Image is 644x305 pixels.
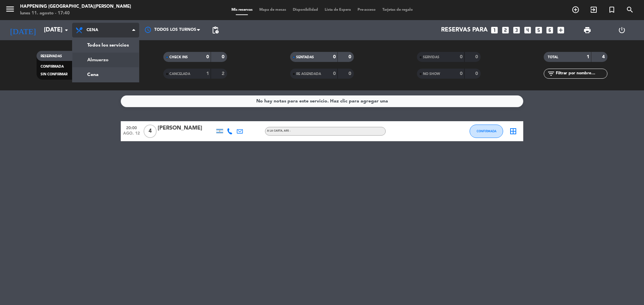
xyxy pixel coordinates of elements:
[296,72,321,76] span: RE AGENDADA
[626,6,634,14] i: search
[333,71,336,76] strong: 0
[158,124,215,133] div: [PERSON_NAME]
[169,72,190,76] span: CANCELADA
[20,3,131,10] div: Happening [GEOGRAPHIC_DATA][PERSON_NAME]
[256,97,388,105] div: No hay notas para este servicio. Haz clic para agregar una
[501,26,510,34] i: looks_two
[548,56,558,59] span: TOTAL
[470,125,503,138] button: CONFIRMADA
[256,8,289,12] span: Mapa de mesas
[475,55,479,59] strong: 0
[41,55,62,58] span: RESERVADAS
[423,72,440,76] span: NO SHOW
[5,4,15,14] i: menu
[545,26,554,34] i: looks_6
[206,71,209,76] strong: 1
[441,27,488,33] span: Reservas para
[512,26,521,34] i: looks_3
[123,131,140,139] span: ago. 12
[348,55,353,59] strong: 0
[289,8,321,12] span: Disponibilidad
[354,8,379,12] span: Pre-acceso
[534,26,543,34] i: looks_5
[618,26,626,34] i: power_settings_new
[547,70,555,78] i: filter_list
[602,55,606,59] strong: 4
[72,53,139,67] a: Almuerzo
[87,28,98,32] span: Cena
[460,55,463,59] strong: 0
[222,71,226,76] strong: 2
[296,56,314,59] span: SENTADAS
[604,20,639,40] div: LOG OUT
[321,8,354,12] span: Lista de Espera
[5,23,41,37] i: [DATE]
[282,130,290,132] span: , ARS -
[608,6,616,14] i: turned_in_not
[587,55,589,59] strong: 1
[348,71,353,76] strong: 0
[572,6,580,14] i: add_circle_outline
[5,4,15,16] button: menu
[379,8,416,12] span: Tarjetas de regalo
[144,125,157,138] span: 4
[169,56,188,59] span: CHECK INS
[556,26,565,34] i: add_box
[460,71,463,76] strong: 0
[72,67,139,82] a: Cena
[490,26,499,34] i: looks_one
[423,56,439,59] span: SERVIDAS
[509,127,517,135] i: border_all
[206,55,209,59] strong: 0
[475,71,479,76] strong: 0
[333,55,336,59] strong: 0
[123,124,140,131] span: 20:00
[555,70,607,77] input: Filtrar por nombre...
[222,55,226,59] strong: 0
[477,129,496,133] span: CONFIRMADA
[62,26,70,34] i: arrow_drop_down
[211,26,219,34] span: pending_actions
[523,26,532,34] i: looks_4
[267,130,290,132] span: A LA CARTA
[583,26,591,34] span: print
[20,10,131,17] div: lunes 11. agosto - 17:40
[72,38,139,53] a: Todos los servicios
[590,6,598,14] i: exit_to_app
[41,65,64,68] span: CONFIRMADA
[41,73,67,76] span: SIN CONFIRMAR
[228,8,256,12] span: Mis reservas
